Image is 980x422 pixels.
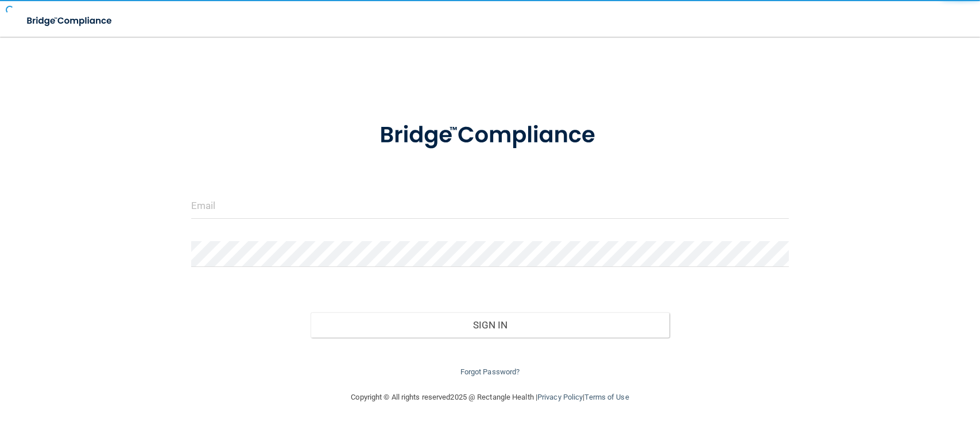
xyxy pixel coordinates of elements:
[281,379,700,416] div: Copyright © All rights reserved 2025 @ Rectangle Health | |
[191,193,789,219] input: Email
[584,393,629,401] a: Terms of Use
[311,312,669,338] button: Sign In
[537,393,583,401] a: Privacy Policy
[460,367,520,376] a: Forgot Password?
[17,9,123,33] img: bridge_compliance_login_screen.278c3ca4.svg
[356,106,623,165] img: bridge_compliance_login_screen.278c3ca4.svg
